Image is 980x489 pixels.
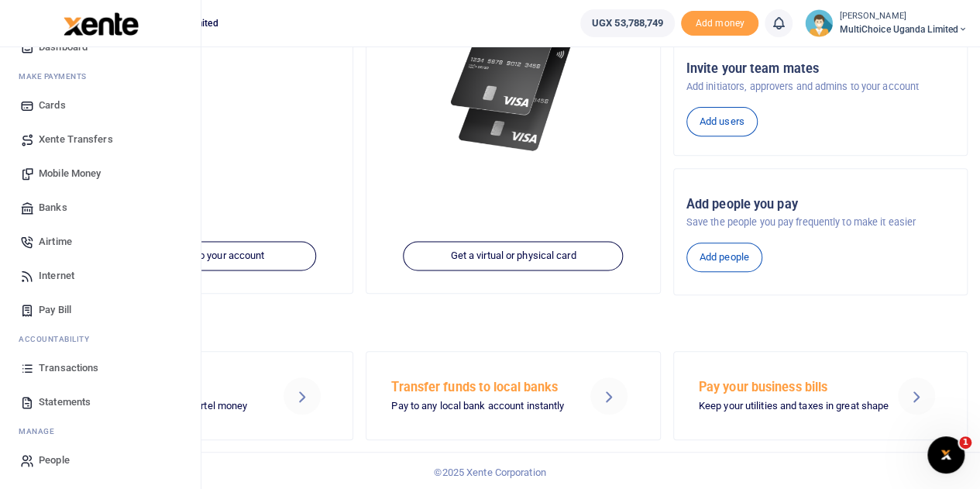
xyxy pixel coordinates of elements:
span: countability [30,333,89,345]
li: Ac [12,327,188,351]
h4: Make a transaction [59,314,968,331]
a: People [12,443,188,477]
a: Statements [12,385,188,419]
a: Pay Bill [12,293,188,327]
span: Pay Bill [39,302,71,318]
a: Send Mobile Money MTN mobile money and Airtel money [59,351,353,439]
h5: Add people you pay [686,197,954,212]
a: Banks [12,191,188,225]
small: [PERSON_NAME] [839,10,968,23]
span: Statements [39,394,91,410]
h5: Invite your team mates [686,61,954,77]
span: 1 [959,436,971,449]
a: Add money [681,16,758,28]
span: Xente Transfers [39,132,113,147]
p: Add initiators, approvers and admins to your account [686,79,954,95]
a: Xente Transfers [12,122,188,157]
h5: UGX 53,899,149 [72,50,340,65]
li: M [12,419,188,443]
span: Dashboard [39,40,88,55]
li: Toup your wallet [681,11,758,36]
a: Mobile Money [12,157,188,191]
a: Dashboard [12,30,188,64]
p: Save the people you pay frequently to make it easier [686,215,954,230]
p: Keep your utilities and taxes in great shape [699,398,879,415]
iframe: Intercom live chat [927,436,965,474]
a: Cards [12,88,188,122]
span: Banks [39,200,67,215]
a: logo-small logo-large logo-large [62,17,139,29]
span: Transactions [39,360,98,376]
span: Add money [681,11,758,36]
span: ake Payments [26,71,87,82]
span: UGX 53,788,749 [592,15,663,31]
span: MultiChoice Uganda Limited [839,22,968,36]
img: logo-large [64,12,139,36]
a: Airtime [12,225,188,259]
span: Airtime [39,234,72,250]
a: Get a virtual or physical card [404,242,624,271]
a: Transactions [12,351,188,385]
h5: Pay your business bills [699,380,879,395]
a: Internet [12,259,188,293]
span: Cards [39,98,66,113]
a: Add users [686,107,758,136]
span: People [39,453,70,468]
a: Add people [686,243,762,272]
a: Pay your business bills Keep your utilities and taxes in great shape [673,351,968,439]
span: anage [26,425,55,437]
span: Internet [39,268,74,284]
a: profile-user [PERSON_NAME] MultiChoice Uganda Limited [805,9,968,37]
li: M [12,64,188,88]
a: UGX 53,788,749 [580,9,675,37]
span: Mobile Money [39,166,101,181]
p: Pay to any local bank account instantly [391,398,571,415]
img: profile-user [805,9,833,37]
h5: Transfer funds to local banks [391,380,571,395]
a: Transfer funds to local banks Pay to any local bank account instantly [366,351,660,439]
a: Add funds to your account [96,242,316,271]
li: Wallet ballance [574,9,681,37]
